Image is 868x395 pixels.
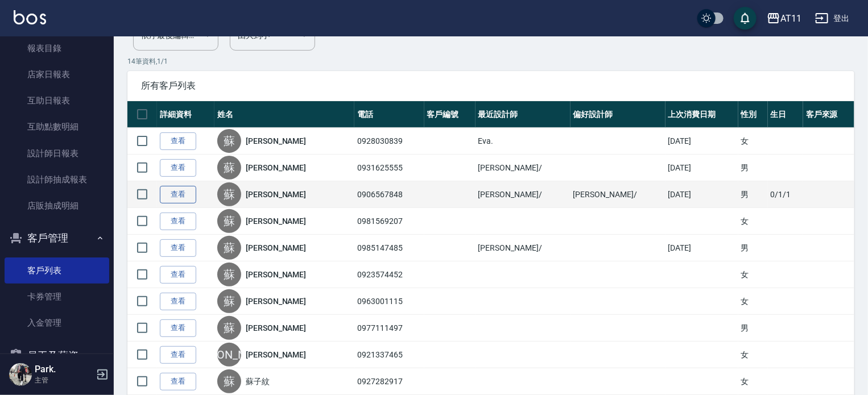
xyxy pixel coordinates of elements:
td: [PERSON_NAME]/ [571,181,666,208]
a: [PERSON_NAME] [246,269,306,280]
div: [PERSON_NAME] [217,343,241,367]
th: 電話 [354,101,424,128]
td: 0981569207 [354,208,424,235]
a: [PERSON_NAME] [246,322,306,334]
a: 設計師日報表 [5,140,109,167]
td: 男 [738,181,768,208]
a: 互助日報表 [5,88,109,114]
td: [DATE] [666,128,738,155]
th: 性別 [738,101,768,128]
td: 0931625555 [354,155,424,181]
td: 男 [738,155,768,181]
th: 上次消費日期 [666,101,738,128]
p: 14 筆資料, 1 / 1 [127,56,854,66]
a: 店家日報表 [5,61,109,88]
td: 男 [738,315,768,342]
a: 入金管理 [5,310,109,336]
button: save [734,7,757,30]
a: [PERSON_NAME] [246,215,306,227]
td: [DATE] [666,235,738,261]
td: 0985147485 [354,235,424,261]
a: 查看 [160,266,196,284]
td: Eva. [476,128,571,155]
td: 女 [738,261,768,288]
a: 查看 [160,213,196,230]
td: 女 [738,368,768,395]
td: [PERSON_NAME]/ [476,235,571,261]
div: 蘇 [217,369,241,393]
th: 姓名 [214,101,354,128]
td: 女 [738,128,768,155]
a: 查看 [160,346,196,364]
td: [DATE] [666,155,738,181]
a: [PERSON_NAME] [246,162,306,173]
a: [PERSON_NAME] [246,189,306,200]
a: 查看 [160,319,196,337]
td: 男 [738,235,768,261]
a: 查看 [160,293,196,310]
td: 0963001115 [354,288,424,315]
td: 0977111497 [354,315,424,342]
td: 0923574452 [354,261,424,288]
a: 互助點數明細 [5,114,109,140]
div: AT11 [780,11,801,26]
div: 蘇 [217,316,241,340]
button: 客戶管理 [5,223,109,253]
a: 客戶列表 [5,257,109,284]
td: 0928030839 [354,128,424,155]
h5: Park. [35,364,93,375]
a: 查看 [160,132,196,150]
td: 0927282917 [354,368,424,395]
div: 蘇 [217,236,241,260]
a: 查看 [160,186,196,203]
a: 卡券管理 [5,284,109,310]
td: [PERSON_NAME]/ [476,155,571,181]
a: 查看 [160,159,196,177]
a: 蘇子紋 [246,376,270,387]
div: 蘇 [217,129,241,153]
button: AT11 [762,7,806,30]
img: Logo [14,10,46,24]
img: Person [9,363,32,386]
div: 蘇 [217,289,241,313]
button: 登出 [811,8,854,29]
a: 設計師抽成報表 [5,167,109,193]
th: 客戶編號 [424,101,476,128]
th: 最近設計師 [476,101,571,128]
td: 女 [738,288,768,315]
td: 0906567848 [354,181,424,208]
td: 0921337465 [354,342,424,368]
button: 員工及薪資 [5,341,109,371]
div: 蘇 [217,182,241,206]
td: 0/1/1 [768,181,804,208]
a: [PERSON_NAME] [246,242,306,253]
p: 主管 [35,375,93,385]
div: 蘇 [217,263,241,286]
th: 客戶來源 [803,101,854,128]
div: 蘇 [217,156,241,180]
td: 女 [738,208,768,235]
th: 偏好設計師 [571,101,666,128]
td: [PERSON_NAME]/ [476,181,571,208]
div: 蘇 [217,209,241,233]
a: 報表目錄 [5,35,109,61]
td: 女 [738,342,768,368]
a: 店販抽成明細 [5,193,109,219]
a: 查看 [160,239,196,257]
a: 查看 [160,373,196,390]
th: 生日 [768,101,804,128]
th: 詳細資料 [157,101,214,128]
td: [DATE] [666,181,738,208]
a: [PERSON_NAME] [246,349,306,360]
a: [PERSON_NAME] [246,296,306,307]
span: 所有客戶列表 [141,80,841,92]
a: [PERSON_NAME] [246,135,306,147]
